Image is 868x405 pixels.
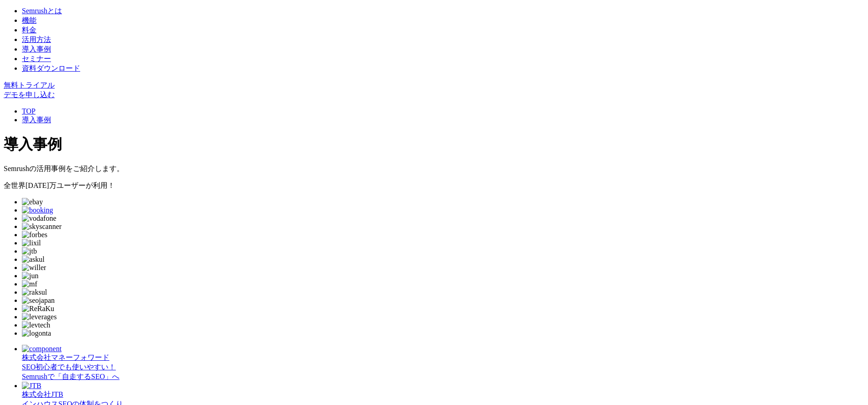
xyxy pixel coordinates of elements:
img: seojapan [22,296,55,305]
a: component 株式会社マネーフォワード SEO初心者でも使いやすい！Semrushで「自走するSEO」へ [22,345,864,382]
a: 料金 [22,26,36,34]
img: jtb [22,247,37,255]
img: jun [22,272,38,280]
a: 資料ダウンロード [22,64,80,72]
div: 株式会社マネーフォワード [22,353,864,363]
img: component [22,345,62,353]
h1: 導入事例 [4,135,864,155]
a: 機能 [22,16,36,24]
a: セミナー [22,55,51,62]
span: [DATE]万ユーザー [26,182,86,189]
img: levtech [22,321,50,329]
img: willer [22,264,46,272]
img: booking [22,206,53,214]
img: mf [22,280,37,288]
img: raksul [22,288,47,296]
img: logonta [22,329,51,337]
a: デモを申し込む [4,91,55,99]
a: 活用方法 [22,36,51,43]
div: SEO初心者でも使いやすい！ Semrushで「自走するSEO」へ [22,363,864,382]
a: 無料トライアル [4,81,55,89]
p: 全世界 が利用！ [4,181,864,191]
img: leverages [22,313,56,321]
img: ReRaKu [22,305,54,313]
a: 導入事例 [22,45,51,53]
img: lixil [22,239,41,247]
a: TOP [22,107,36,115]
img: ebay [22,198,43,206]
img: askul [22,255,45,264]
img: vodafone [22,214,56,223]
img: JTB [22,382,41,390]
div: 株式会社JTB [22,390,864,400]
a: 導入事例 [22,116,51,124]
img: skyscanner [22,223,62,231]
div: Semrushの活用事例をご紹介します。 [4,164,864,174]
img: forbes [22,231,47,239]
a: Semrushとは [22,7,62,15]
